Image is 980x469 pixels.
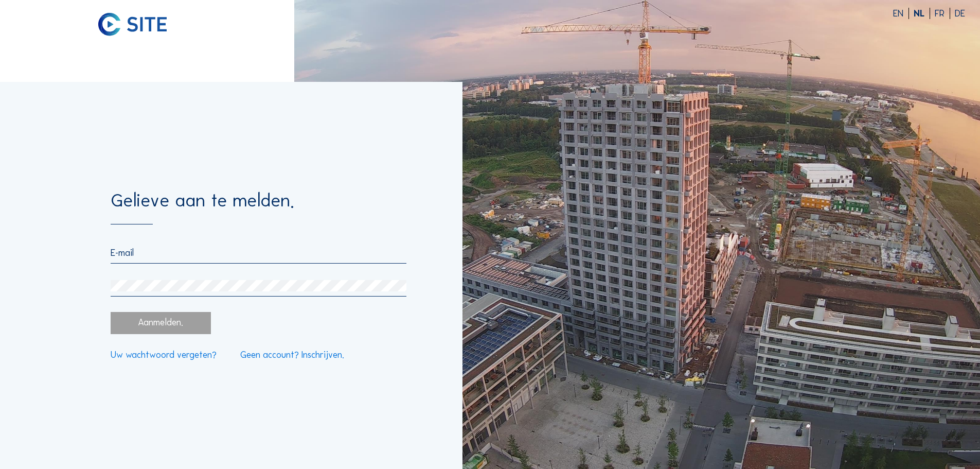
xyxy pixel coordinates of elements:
[111,312,210,334] div: Aanmelden.
[955,9,965,19] div: DE
[111,191,406,224] div: Gelieve aan te melden.
[914,9,930,19] div: NL
[893,9,909,19] div: EN
[111,247,406,258] input: E-mail
[98,13,167,36] img: C-SITE logo
[111,351,217,360] a: Uw wachtwoord vergeten?
[240,351,344,360] a: Geen account? Inschrijven.
[935,9,950,19] div: FR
